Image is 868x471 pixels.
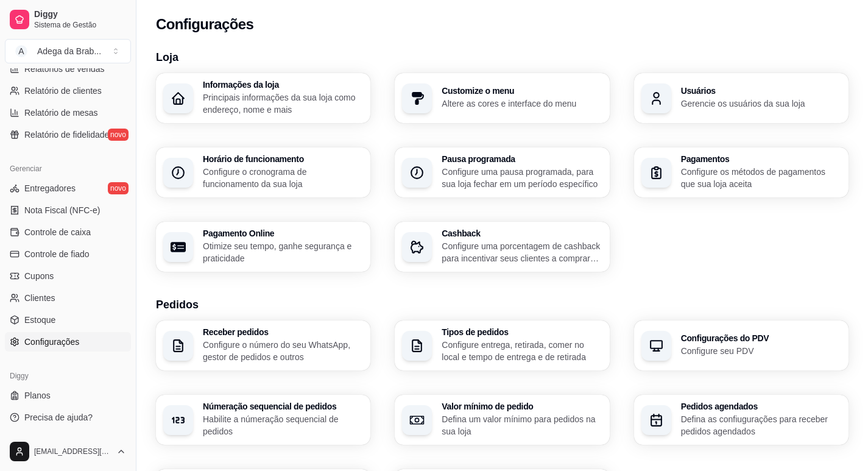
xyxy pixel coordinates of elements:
button: Pedidos agendadosDefina as confiugurações para receber pedidos agendados [634,395,849,445]
span: Relatórios de vendas [24,63,105,75]
p: Otimize seu tempo, ganhe segurança e praticidade [203,240,363,264]
p: Habilite a númeração sequencial de pedidos [203,413,363,437]
a: Relatório de clientes [5,81,131,101]
span: Relatório de clientes [24,85,102,97]
span: Controle de fiado [24,248,90,260]
span: Precisa de ajuda? [24,411,93,423]
p: Altere as cores e interface do menu [442,97,602,110]
span: Clientes [24,292,55,304]
a: Precisa de ajuda? [5,408,131,427]
p: Gerencie os usuários da sua loja [681,97,841,110]
a: Configurações [5,332,131,352]
span: Cupons [24,270,54,282]
button: CashbackConfigure uma porcentagem de cashback para incentivar seus clientes a comprarem em sua loja [395,222,609,272]
button: PagamentosConfigure os métodos de pagamentos que sua loja aceita [634,147,849,197]
span: Sistema de Gestão [34,20,126,30]
span: Nota Fiscal (NFC-e) [24,204,100,216]
a: Relatório de fidelidadenovo [5,125,131,144]
a: Controle de fiado [5,244,131,264]
span: Configurações [24,336,79,348]
a: Relatórios de vendas [5,59,131,79]
a: DiggySistema de Gestão [5,5,131,34]
a: Estoque [5,310,131,330]
h3: Horário de funcionamento [203,155,363,163]
span: Relatório de mesas [24,107,98,119]
h3: Customize o menu [442,87,602,95]
span: A [15,45,27,57]
button: Receber pedidosConfigure o número do seu WhatsApp, gestor de pedidos e outros [156,320,370,370]
button: Customize o menuAltere as cores e interface do menu [395,73,609,123]
h3: Loja [156,49,849,66]
h3: Pausa programada [442,155,602,163]
div: Adega da Brab ... [37,45,101,57]
span: Estoque [24,314,55,326]
h3: Receber pedidos [203,328,363,336]
h3: Pagamento Online [203,229,363,238]
div: Diggy [5,366,131,386]
h3: Valor mínimo de pedido [442,402,602,411]
h3: Tipos de pedidos [442,328,602,336]
p: Configure uma pausa programada, para sua loja fechar em um período específico [442,166,602,190]
button: Informações da lojaPrincipais informações da sua loja como endereço, nome e mais [156,73,370,123]
button: Select a team [5,39,131,63]
button: Horário de funcionamentoConfigure o cronograma de funcionamento da sua loja [156,147,370,197]
button: [EMAIL_ADDRESS][DOMAIN_NAME] [5,437,131,466]
a: Cupons [5,266,131,286]
p: Defina um valor mínimo para pedidos na sua loja [442,413,602,437]
h3: Cashback [442,229,602,238]
h3: Númeração sequencial de pedidos [203,402,363,411]
h3: Pedidos agendados [681,402,841,411]
a: Clientes [5,288,131,308]
button: Pausa programadaConfigure uma pausa programada, para sua loja fechar em um período específico [395,147,609,197]
h3: Informações da loja [203,80,363,89]
span: [EMAIL_ADDRESS][DOMAIN_NAME] [34,447,111,456]
span: Diggy [34,9,126,20]
h3: Pedidos [156,296,849,313]
a: Relatório de mesas [5,103,131,122]
span: Controle de caixa [24,226,91,238]
button: Númeração sequencial de pedidosHabilite a númeração sequencial de pedidos [156,395,370,445]
p: Configure os métodos de pagamentos que sua loja aceita [681,166,841,190]
h2: Configurações [156,15,253,34]
div: Gerenciar [5,159,131,179]
a: Controle de caixa [5,222,131,242]
p: Principais informações da sua loja como endereço, nome e mais [203,91,363,116]
button: UsuáriosGerencie os usuários da sua loja [634,73,849,123]
a: Planos [5,386,131,405]
button: Pagamento OnlineOtimize seu tempo, ganhe segurança e praticidade [156,222,370,272]
a: Nota Fiscal (NFC-e) [5,200,131,220]
button: Tipos de pedidosConfigure entrega, retirada, comer no local e tempo de entrega e de retirada [395,320,609,370]
h3: Pagamentos [681,155,841,163]
p: Configure seu PDV [681,345,841,357]
p: Configure o número do seu WhatsApp, gestor de pedidos e outros [203,339,363,363]
button: Valor mínimo de pedidoDefina um valor mínimo para pedidos na sua loja [395,395,609,445]
span: Entregadores [24,182,76,194]
h3: Configurações do PDV [681,334,841,342]
span: Relatório de fidelidade [24,129,109,141]
a: Entregadoresnovo [5,179,131,198]
p: Configure uma porcentagem de cashback para incentivar seus clientes a comprarem em sua loja [442,240,602,264]
button: Configurações do PDVConfigure seu PDV [634,320,849,370]
span: Planos [24,389,51,402]
p: Configure o cronograma de funcionamento da sua loja [203,166,363,190]
p: Configure entrega, retirada, comer no local e tempo de entrega e de retirada [442,339,602,363]
h3: Usuários [681,87,841,95]
p: Defina as confiugurações para receber pedidos agendados [681,413,841,437]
